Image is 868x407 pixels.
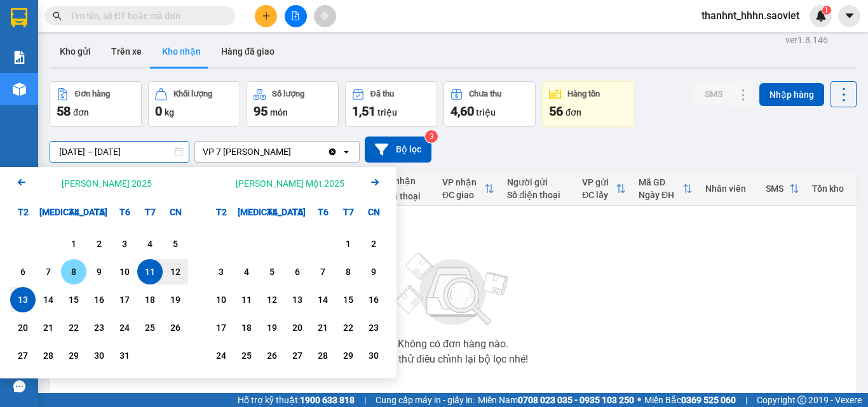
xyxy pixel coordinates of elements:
[165,107,174,117] span: kg
[288,320,306,335] div: 20
[339,292,357,307] div: 15
[116,264,133,279] div: 10
[65,320,83,335] div: 22
[272,90,304,98] div: Số lượng
[263,292,281,307] div: 12
[36,343,61,368] div: Choose Thứ Ba, tháng 10 28 2025. It's available.
[137,315,163,340] div: Choose Thứ Bảy, tháng 10 25 2025. It's available.
[259,343,285,368] div: Choose Thứ Tư, tháng 11 26 2025. It's available.
[336,259,361,284] div: Choose Thứ Bảy, tháng 11 8 2025. It's available.
[637,397,641,403] span: ⚪️
[65,236,83,251] div: 1
[50,36,101,67] button: Kho gửi
[336,199,361,225] div: T7
[116,236,133,251] div: 3
[62,177,152,190] div: [PERSON_NAME] 2025
[254,103,268,119] span: 95
[112,199,137,225] div: T6
[844,10,855,22] span: caret-down
[336,231,361,257] div: Choose Thứ Bảy, tháng 11 1 2025. It's available.
[292,145,294,158] input: Selected VP 7 Phạm Văn Đồng.
[163,199,188,225] div: CN
[90,236,108,251] div: 2
[86,343,112,368] div: Choose Thứ Năm, tháng 10 30 2025. It's available.
[234,315,259,340] div: Choose Thứ Ba, tháng 11 18 2025. It's available.
[320,11,329,20] span: aim
[238,348,255,363] div: 25
[367,191,430,201] div: Số điện thoại
[824,6,829,15] span: 1
[285,259,310,284] div: Choose Thứ Năm, tháng 11 6 2025. It's available.
[365,292,383,307] div: 16
[576,172,632,206] th: Toggle SortBy
[86,231,112,257] div: Choose Thứ Năm, tháng 10 2 2025. It's available.
[61,287,86,312] div: Choose Thứ Tư, tháng 10 15 2025. It's available.
[745,393,747,407] span: |
[141,264,159,279] div: 11
[681,395,736,405] strong: 0369 525 060
[61,315,86,340] div: Choose Thứ Tư, tháng 10 22 2025. It's available.
[476,107,496,117] span: triệu
[39,348,57,363] div: 28
[336,343,361,368] div: Choose Thứ Bảy, tháng 11 29 2025. It's available.
[691,8,810,23] span: thanhnt_hhhn.saoviet
[759,83,824,106] button: Nhập hàng
[478,393,634,407] span: Miền Nam
[367,175,383,192] button: Next month.
[582,190,616,200] div: ĐC lấy
[86,199,112,225] div: T5
[327,147,337,157] svg: Clear value
[785,33,828,47] div: ver 1.8.146
[10,259,36,284] div: Choose Thứ Hai, tháng 10 6 2025. It's available.
[518,395,634,405] strong: 0708 023 035 - 0935 103 250
[263,264,281,279] div: 5
[238,393,355,407] span: Hỗ trợ kỹ thuật:
[398,339,508,349] div: Không có đơn hàng nào.
[390,245,517,334] img: svg+xml;base64,PHN2ZyBjbGFzcz0ibGlzdC1wbHVnX19zdmciIHhtbG5zPSJodHRwOi8vd3d3LnczLm9yZy8yMDAwL3N2Zy...
[152,36,211,67] button: Kho nhận
[285,287,310,312] div: Choose Thứ Năm, tháng 11 13 2025. It's available.
[112,259,137,284] div: Choose Thứ Sáu, tháng 10 10 2025. It's available.
[166,264,184,279] div: 12
[285,315,310,340] div: Choose Thứ Năm, tháng 11 20 2025. It's available.
[361,287,386,312] div: Choose Chủ Nhật, tháng 11 16 2025. It's available.
[291,11,300,20] span: file-add
[442,177,484,187] div: VP nhận
[137,199,163,225] div: T7
[208,343,234,368] div: Choose Thứ Hai, tháng 11 24 2025. It's available.
[263,348,281,363] div: 26
[148,81,240,127] button: Khối lượng0kg
[65,348,83,363] div: 29
[61,231,86,257] div: Choose Thứ Tư, tháng 10 1 2025. It's available.
[14,175,29,192] button: Previous month.
[90,320,108,335] div: 23
[288,292,306,307] div: 13
[367,175,383,190] svg: Arrow Right
[10,343,36,368] div: Choose Thứ Hai, tháng 10 27 2025. It's available.
[339,320,357,335] div: 22
[141,320,159,335] div: 25
[203,145,291,158] div: VP 7 [PERSON_NAME]
[310,199,336,225] div: T6
[377,107,397,117] span: triệu
[542,81,634,127] button: Hàng tồn56đơn
[300,395,355,405] strong: 1900 633 818
[234,199,259,225] div: [MEDICAL_DATA]
[116,320,133,335] div: 24
[86,287,112,312] div: Choose Thứ Năm, tháng 10 16 2025. It's available.
[259,315,285,340] div: Choose Thứ Tư, tháng 11 19 2025. It's available.
[137,287,163,312] div: Choose Thứ Bảy, tháng 10 18 2025. It's available.
[425,130,438,143] sup: 3
[370,90,394,98] div: Đã thu
[361,343,386,368] div: Choose Chủ Nhật, tháng 11 30 2025. It's available.
[766,183,789,194] div: SMS
[14,292,32,307] div: 13
[208,287,234,312] div: Choose Thứ Hai, tháng 11 10 2025. It's available.
[632,172,699,206] th: Toggle SortBy
[639,190,682,200] div: Ngày ĐH
[582,177,616,187] div: VP gửi
[759,172,806,206] th: Toggle SortBy
[339,348,357,363] div: 29
[86,259,112,284] div: Choose Thứ Năm, tháng 10 9 2025. It's available.
[39,292,57,307] div: 14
